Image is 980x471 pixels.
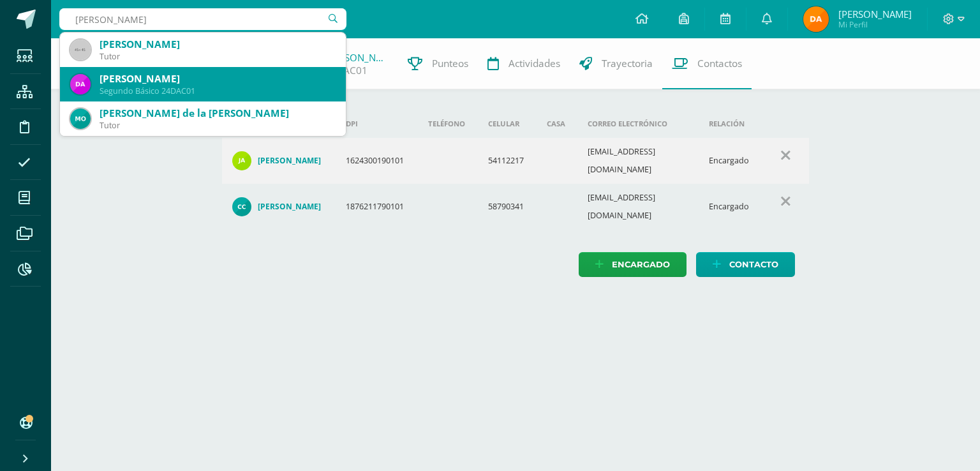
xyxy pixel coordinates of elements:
[232,151,326,170] a: [PERSON_NAME]
[696,252,795,277] a: Contacto
[478,38,570,89] a: Actividades
[579,252,687,277] a: Encargado
[612,253,670,276] span: Encargado
[537,110,577,138] th: Casa
[100,120,336,131] div: Tutor
[336,184,418,230] td: 1876211790101
[570,38,662,89] a: Trayectoria
[699,110,762,138] th: Relación
[100,51,336,62] div: Tutor
[59,8,346,30] input: Busca un usuario...
[418,110,478,138] th: Teléfono
[70,74,91,94] img: ac0dc0b4bb3b12c24156b976e117082a.png
[478,110,537,138] th: Celular
[699,184,762,230] td: Encargado
[478,138,537,184] td: 54112217
[602,57,653,70] span: Trayectoria
[232,151,251,170] img: 21727d6168a68e3eed1e33e9e0c08384.png
[577,184,699,230] td: [EMAIL_ADDRESS][DOMAIN_NAME]
[232,197,251,216] img: c09971e212221e8a255a56cfacb2e102.png
[509,57,560,70] span: Actividades
[258,202,321,212] h4: [PERSON_NAME]
[478,184,537,230] td: 58790341
[100,86,336,96] div: Segundo Básico 24DAC01
[100,72,336,86] div: [PERSON_NAME]
[699,138,762,184] td: Encargado
[336,110,418,138] th: DPI
[697,57,742,70] span: Contactos
[336,138,418,184] td: 1624300190101
[100,38,336,51] div: [PERSON_NAME]
[70,108,91,129] img: c906638c50ad616ccb773a2293a5cce9.png
[803,6,829,32] img: 82a5943632aca8211823fb2e9800a6c1.png
[325,51,389,64] a: [PERSON_NAME]
[838,19,912,30] span: Mi Perfil
[432,57,468,70] span: Punteos
[838,8,912,20] span: [PERSON_NAME]
[232,197,326,216] a: [PERSON_NAME]
[398,38,478,89] a: Punteos
[729,253,778,276] span: Contacto
[100,107,336,120] div: [PERSON_NAME] de la [PERSON_NAME]
[258,156,321,166] h4: [PERSON_NAME]
[662,38,752,89] a: Contactos
[577,138,699,184] td: [EMAIL_ADDRESS][DOMAIN_NAME]
[70,40,91,60] img: 45x45
[577,110,699,138] th: Correo electrónico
